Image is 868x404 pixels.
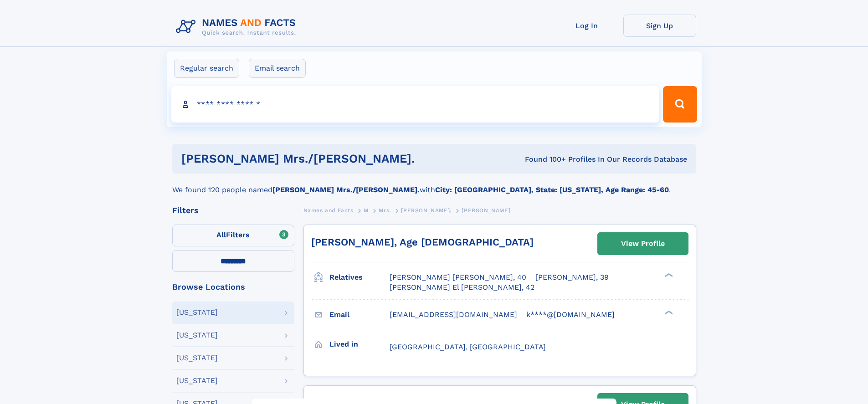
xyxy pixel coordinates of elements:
[390,343,546,351] span: [GEOGRAPHIC_DATA], [GEOGRAPHIC_DATA]
[470,154,687,164] div: Found 100+ Profiles In Our Records Database
[172,283,294,291] div: Browse Locations
[272,185,420,194] b: [PERSON_NAME] Mrs./[PERSON_NAME].
[176,332,218,339] div: [US_STATE]
[249,59,306,78] label: Email search
[390,310,517,319] span: [EMAIL_ADDRESS][DOMAIN_NAME]
[329,270,390,285] h3: Relatives
[311,236,534,248] a: [PERSON_NAME], Age [DEMOGRAPHIC_DATA]
[401,205,451,216] a: [PERSON_NAME].
[535,272,609,282] a: [PERSON_NAME], 39
[172,225,294,246] label: Filters
[462,207,510,214] span: [PERSON_NAME]
[663,86,697,123] button: Search Button
[216,230,226,239] span: All
[303,205,354,216] a: Names and Facts
[390,272,526,282] a: [PERSON_NAME] [PERSON_NAME], 40
[663,272,673,278] div: ❯
[598,233,688,255] a: View Profile
[364,205,369,216] a: M
[379,207,390,214] span: Mrs.
[621,233,665,254] div: View Profile
[174,59,239,78] label: Regular search
[172,174,696,195] div: We found 120 people named with .
[181,153,470,164] h1: [PERSON_NAME] mrs./[PERSON_NAME].
[364,207,369,214] span: M
[329,337,390,352] h3: Lived in
[329,307,390,322] h3: Email
[390,282,534,292] a: [PERSON_NAME] El [PERSON_NAME], 42
[623,15,696,37] a: Sign Up
[176,309,218,316] div: [US_STATE]
[550,15,623,37] a: Log In
[176,354,218,362] div: [US_STATE]
[171,86,659,123] input: search input
[435,185,669,194] b: City: [GEOGRAPHIC_DATA], State: [US_STATE], Age Range: 45-60
[663,309,673,315] div: ❯
[176,377,218,384] div: [US_STATE]
[172,15,303,39] img: Logo Names and Facts
[379,205,390,216] a: Mrs.
[401,207,451,214] span: [PERSON_NAME].
[172,206,294,215] div: Filters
